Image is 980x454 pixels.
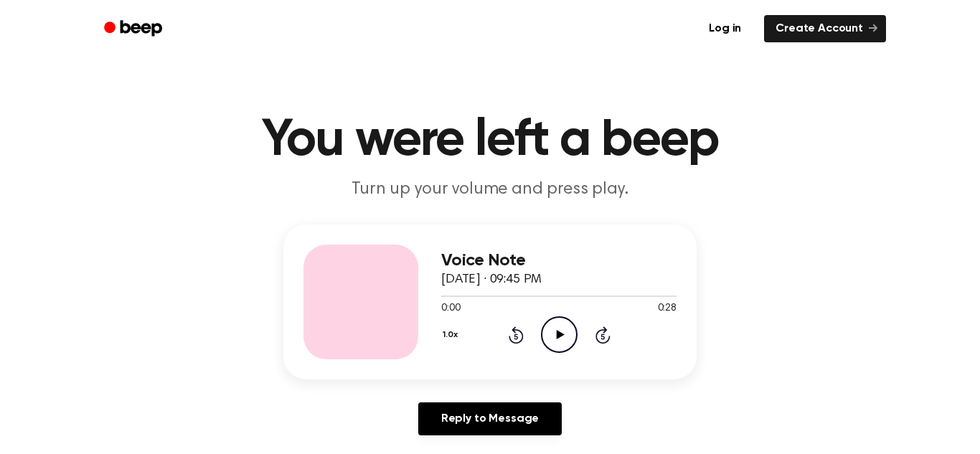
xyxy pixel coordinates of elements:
a: Create Account [764,15,886,42]
h1: You were left a beep [123,115,857,166]
span: 0:00 [441,301,460,316]
a: Reply to Message [418,402,562,435]
span: [DATE] · 09:45 PM [441,273,542,286]
a: Log in [694,12,755,45]
a: Beep [94,15,175,43]
span: 0:28 [658,301,677,316]
h3: Voice Note [441,251,677,270]
p: Turn up your volume and press play. [215,178,765,202]
button: 1.0x [441,323,463,347]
